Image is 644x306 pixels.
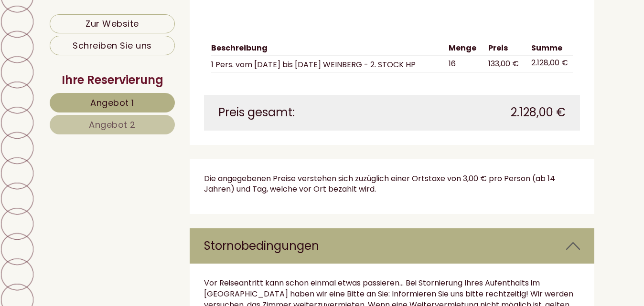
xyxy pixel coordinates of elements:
[445,56,484,73] td: 16
[211,56,445,73] td: 1 Pers. vom [DATE] bis [DATE] WEINBERG - 2. STOCK HP
[445,41,484,56] th: Menge
[90,97,134,109] span: Angebot 1
[50,36,175,55] a: Schreiben Sie uns
[190,228,595,264] div: Stornobedingungen
[527,41,573,56] th: Summe
[204,173,580,195] p: Die angegebenen Preise verstehen sich zuzüglich einer Ortstaxe von 3,00 € pro Person (ab 14 Jahre...
[527,56,573,73] td: 2.128,00 €
[511,104,566,121] span: 2.128,00 €
[211,104,392,121] div: Preis gesamt:
[89,119,136,131] span: Angebot 2
[50,14,175,33] a: Zur Website
[211,41,445,56] th: Beschreibung
[484,41,527,56] th: Preis
[488,58,519,69] span: 133,00 €
[50,72,175,88] div: Ihre Reservierung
